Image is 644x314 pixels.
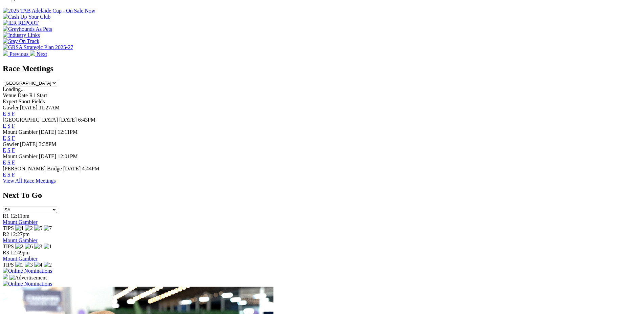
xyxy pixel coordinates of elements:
[3,160,6,165] a: E
[82,166,99,171] span: 4:44PM
[3,14,50,20] img: Cash Up Your Club
[10,213,29,219] span: 12:11pm
[29,92,47,98] span: R1 Start
[78,117,96,123] span: 6:43PM
[3,38,39,44] img: Stay On Track
[3,281,52,287] img: Online Nominations
[15,262,23,268] img: 1
[63,166,81,171] span: [DATE]
[3,135,6,141] a: E
[34,225,42,231] img: 5
[10,231,30,237] span: 12:27pm
[3,191,641,200] h2: Next To Go
[3,274,8,279] img: 15187_Greyhounds_GreysPlayCentral_Resize_SA_WebsiteBanner_300x115_2025.jpg
[3,178,56,184] a: View All Race Meetings
[15,244,23,250] img: 2
[7,135,10,141] a: S
[9,51,28,57] span: Previous
[3,117,58,123] span: [GEOGRAPHIC_DATA]
[3,8,95,14] img: 2025 TAB Adelaide Cup - On Sale Now
[7,111,10,117] a: S
[3,50,8,56] img: chevron-left-pager-white.svg
[10,250,30,255] span: 12:49pm
[3,105,19,110] span: Gawler
[12,172,15,177] a: F
[3,141,19,147] span: Gawler
[9,275,47,281] img: Advertisement
[3,123,6,129] a: E
[7,172,10,177] a: S
[12,123,15,129] a: F
[3,237,38,243] a: Mount Gambier
[59,117,77,123] span: [DATE]
[3,64,641,73] h2: Race Meetings
[34,262,42,268] img: 4
[37,51,47,57] span: Next
[34,244,42,250] img: 3
[3,256,38,261] a: Mount Gambier
[20,141,38,147] span: [DATE]
[3,92,16,98] span: Venue
[39,141,57,147] span: 3:38PM
[44,225,52,231] img: 7
[31,99,45,104] span: Fields
[30,51,47,57] a: Next
[3,20,39,26] img: IER REPORT
[3,225,14,231] span: TIPS
[3,166,62,171] span: [PERSON_NAME] Bridge
[3,86,25,92] span: Loading...
[3,44,73,50] img: GRSA Strategic Plan 2025-27
[39,105,60,110] span: 11:27AM
[25,262,33,268] img: 3
[12,111,15,117] a: F
[19,99,30,104] span: Short
[20,105,38,110] span: [DATE]
[3,32,40,38] img: Industry Links
[39,129,57,135] span: [DATE]
[3,99,17,104] span: Expert
[3,268,52,274] img: Online Nominations
[3,213,9,219] span: R1
[3,219,38,225] a: Mount Gambier
[3,231,9,237] span: R2
[58,153,78,159] span: 12:01PM
[3,26,52,32] img: Greyhounds As Pets
[12,160,15,165] a: F
[7,160,10,165] a: S
[12,135,15,141] a: F
[25,244,33,250] img: 6
[30,50,35,56] img: chevron-right-pager-white.svg
[7,123,10,129] a: S
[3,51,30,57] a: Previous
[3,153,38,159] span: Mount Gambier
[25,225,33,231] img: 2
[39,153,57,159] span: [DATE]
[12,147,15,153] a: F
[3,129,38,135] span: Mount Gambier
[3,111,6,117] a: E
[15,225,23,231] img: 4
[3,250,9,255] span: R3
[7,147,10,153] a: S
[44,262,52,268] img: 2
[3,172,6,177] a: E
[3,147,6,153] a: E
[3,262,14,268] span: TIPS
[18,92,28,98] span: Date
[58,129,77,135] span: 12:11PM
[3,244,14,249] span: TIPS
[44,244,52,250] img: 1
